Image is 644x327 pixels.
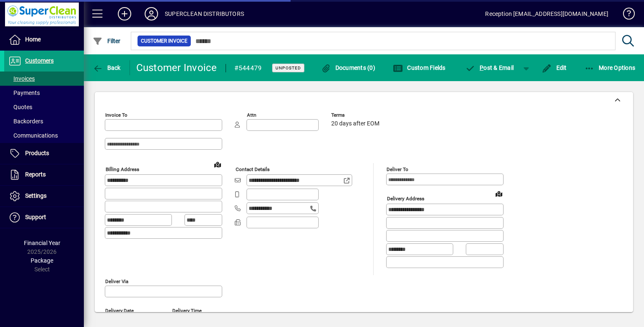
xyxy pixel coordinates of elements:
[4,114,84,128] a: Backorders
[105,112,127,118] mat-label: Invoice To
[387,166,408,172] mat-label: Deliver To
[211,158,224,171] a: View on map
[393,64,446,71] span: Custom Fields
[4,72,84,86] a: Invoices
[8,118,43,125] span: Backorders
[4,100,84,114] a: Quotes
[25,150,49,156] span: Products
[492,187,506,200] a: View on map
[485,7,608,20] div: Reception [EMAIL_ADDRESS][DOMAIN_NAME]
[25,171,46,178] span: Reports
[24,240,60,246] span: Financial Year
[582,60,638,75] button: More Options
[91,60,123,75] button: Back
[275,65,301,71] span: Unposted
[8,132,58,139] span: Communications
[8,75,35,82] span: Invoices
[480,64,483,71] span: P
[461,60,518,75] button: Post & Email
[4,128,84,143] a: Communications
[25,36,41,43] span: Home
[105,307,134,313] mat-label: Delivery date
[91,33,123,49] button: Filter
[4,207,84,228] a: Support
[540,60,569,75] button: Edit
[138,6,165,21] button: Profile
[111,6,138,21] button: Add
[4,143,84,164] a: Products
[4,164,84,185] a: Reports
[8,104,32,110] span: Quotes
[617,2,634,29] a: Knowledge Base
[141,37,187,45] span: Customer Invoice
[321,64,375,71] span: Documents (0)
[331,120,379,127] span: 20 days after EOM
[8,89,40,96] span: Payments
[234,61,262,75] div: #544479
[93,38,121,44] span: Filter
[93,64,121,71] span: Back
[247,112,256,118] mat-label: Attn
[319,60,377,75] button: Documents (0)
[4,29,84,50] a: Home
[84,60,130,75] app-page-header-button: Back
[25,192,47,199] span: Settings
[331,112,382,118] span: Terms
[584,64,636,71] span: More Options
[4,186,84,207] a: Settings
[172,307,202,313] mat-label: Delivery time
[105,278,128,284] mat-label: Deliver via
[31,257,53,264] span: Package
[165,7,244,20] div: SUPERCLEAN DISTRIBUTORS
[136,61,217,74] div: Customer Invoice
[4,86,84,100] a: Payments
[465,64,514,71] span: ost & Email
[25,57,54,64] span: Customers
[391,60,448,75] button: Custom Fields
[25,214,46,220] span: Support
[542,64,567,71] span: Edit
